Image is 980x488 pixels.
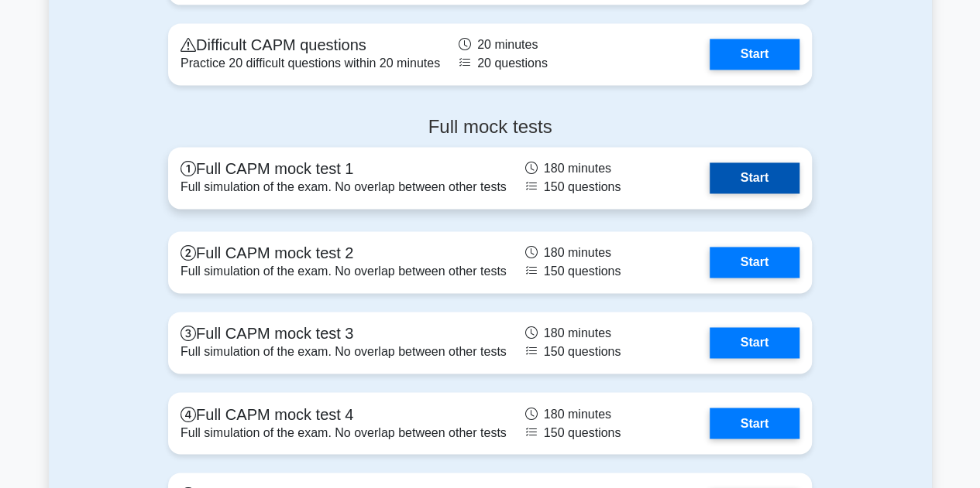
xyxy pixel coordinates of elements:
a: Start [710,39,799,70]
a: Start [710,162,799,193]
a: Start [710,408,799,439]
h4: Full mock tests [168,116,812,138]
a: Start [710,327,799,358]
a: Start [710,247,799,278]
